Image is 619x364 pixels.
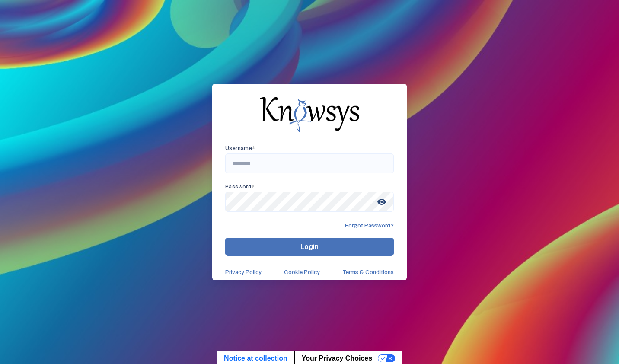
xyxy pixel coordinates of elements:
button: Login [225,238,394,256]
img: knowsys-logo.png [260,97,359,132]
a: Terms & Conditions [342,269,394,276]
app-required-indication: Password [225,184,255,190]
a: Cookie Policy [284,269,320,276]
span: Forgot Password? [345,222,394,229]
span: Login [300,243,319,251]
a: Privacy Policy [225,269,262,276]
span: visibility [374,194,389,210]
app-required-indication: Username [225,145,255,151]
